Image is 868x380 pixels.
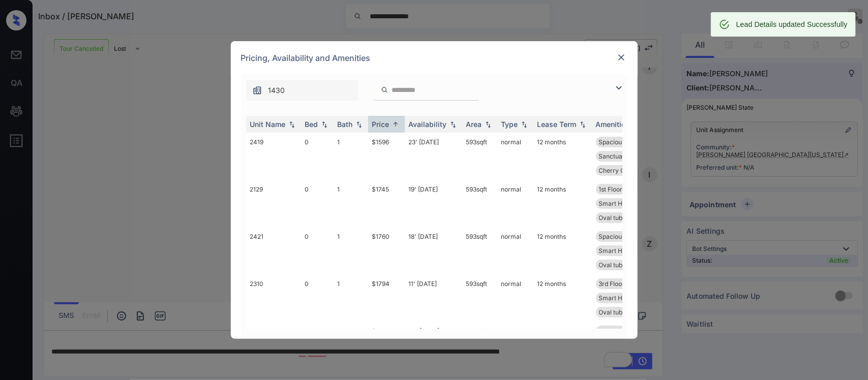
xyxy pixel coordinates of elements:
[616,52,626,62] img: close
[368,227,405,274] td: $1760
[319,121,330,128] img: sorting
[405,180,462,227] td: 19' [DATE]
[301,227,334,274] td: 0
[252,85,262,96] img: icon-zuma
[287,121,297,128] img: sorting
[246,227,301,274] td: 2421
[599,152,651,160] span: Sanctuary Reno ...
[381,85,388,94] img: icon-zuma
[250,120,286,129] div: Unit Name
[301,274,334,322] td: 0
[533,322,592,369] td: 12 months
[368,133,405,180] td: $1596
[533,227,592,274] td: 12 months
[368,322,405,369] td: $1795
[599,308,623,316] span: Oval tub
[462,180,497,227] td: 593 sqft
[405,322,462,369] td: 08' [DATE]
[301,180,334,227] td: 0
[405,227,462,274] td: 18' [DATE]
[246,274,301,322] td: 2310
[599,167,646,174] span: Cherry Cabinets
[497,180,533,227] td: normal
[599,200,651,207] span: Smart Home Lock
[305,120,318,129] div: Bed
[501,120,518,129] div: Type
[246,322,301,369] td: 2536
[497,133,533,180] td: normal
[736,15,848,34] div: Lead Details updated Successfully
[448,121,458,128] img: sorting
[497,227,533,274] td: normal
[338,120,353,129] div: Bath
[372,120,390,129] div: Price
[462,227,497,274] td: 593 sqft
[268,85,285,96] span: 1430
[599,294,651,302] span: Smart Home Lock
[246,180,301,227] td: 2129
[462,322,497,369] td: 593 sqft
[301,322,334,369] td: 0
[246,133,301,180] td: 2419
[483,121,493,128] img: sorting
[599,185,623,193] span: 1st Floor
[334,227,368,274] td: 1
[533,274,592,322] td: 12 months
[231,41,638,75] div: Pricing, Availability and Amenities
[405,274,462,322] td: 11' [DATE]
[462,133,497,180] td: 593 sqft
[599,233,645,240] span: Spacious Closet
[599,214,623,221] span: Oval tub
[533,180,592,227] td: 12 months
[599,261,623,269] span: Oval tub
[334,133,368,180] td: 1
[334,322,368,369] td: 1
[497,322,533,369] td: normal
[368,180,405,227] td: $1745
[578,121,588,128] img: sorting
[599,280,625,288] span: 3rd Floor
[334,180,368,227] td: 1
[599,327,645,335] span: Spacious Closet
[334,274,368,322] td: 1
[596,120,630,129] div: Amenities
[368,274,405,322] td: $1794
[613,82,625,94] img: icon-zuma
[466,120,482,129] div: Area
[409,120,447,129] div: Availability
[462,274,497,322] td: 593 sqft
[599,247,651,255] span: Smart Home Lock
[599,138,645,146] span: Spacious Closet
[405,133,462,180] td: 23' [DATE]
[301,133,334,180] td: 0
[533,133,592,180] td: 12 months
[354,121,364,128] img: sorting
[537,120,577,129] div: Lease Term
[497,274,533,322] td: normal
[391,120,401,128] img: sorting
[519,121,529,128] img: sorting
